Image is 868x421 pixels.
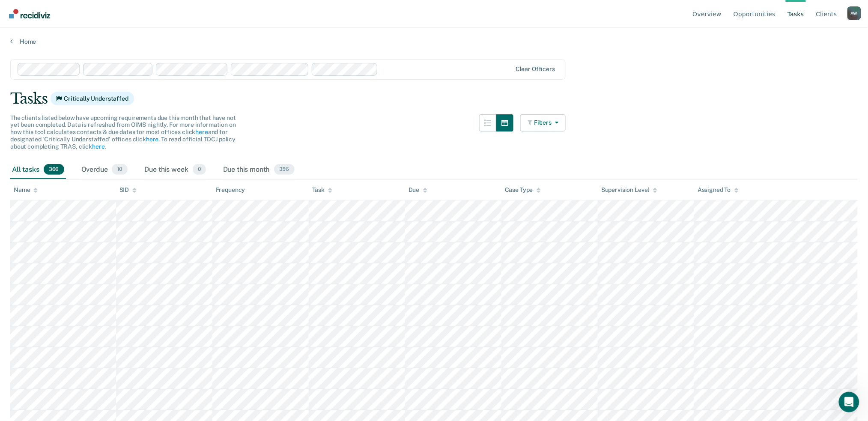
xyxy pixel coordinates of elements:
button: Filters [520,114,566,131]
div: Name [14,186,38,194]
span: 356 [274,164,295,175]
div: Assigned To [698,186,738,194]
a: here [195,128,208,135]
div: Case Type [505,186,541,194]
a: Home [10,38,858,45]
div: SID [119,186,137,194]
a: here [92,143,104,150]
div: Tasks [10,90,858,107]
span: The clients listed below have upcoming requirements due this month that have not yet been complet... [10,114,236,150]
div: Frequency [216,186,245,194]
img: Recidiviz [9,9,50,18]
span: Critically Understaffed [51,92,134,105]
div: Task [312,186,332,194]
div: Due this week0 [143,161,208,179]
iframe: Intercom live chat [839,392,859,412]
button: Profile dropdown button [847,6,861,20]
span: 10 [112,164,127,175]
div: Due this month356 [221,161,296,179]
div: Overdue10 [80,161,129,179]
div: Clear officers [516,66,555,73]
div: A W [847,6,861,20]
span: 366 [44,164,64,175]
span: 0 [193,164,206,175]
a: here [146,136,158,143]
div: Due [409,186,427,194]
div: All tasks366 [10,161,66,179]
div: Supervision Level [601,186,657,194]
